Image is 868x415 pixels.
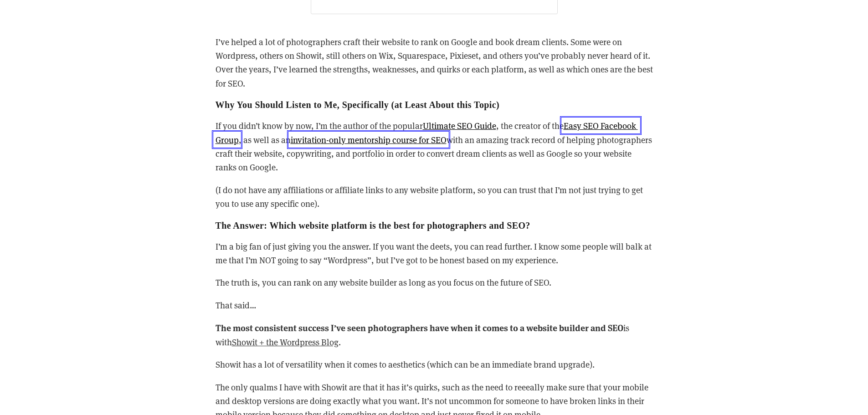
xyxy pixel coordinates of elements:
p: (I do not have any affiliations or affiliate links to any website platform, so you can trust that... [216,183,653,211]
p: That said… [216,298,653,312]
strong: The Answer: Which website platform is the best for photographers and SEO? [216,220,530,231]
strong: The most consistent success I’ve seen photographers have when it comes to a website builder and SEO [216,321,623,333]
p: If you didn’t know by now, I’m the author of the popular , the creator of the , as well as an wit... [216,119,653,174]
strong: Why You Should Listen to Me, Specifically (at Least About this Topic) [216,100,500,110]
p: is with . [216,321,653,349]
a: invitation-only mentorship course for SEO [291,134,447,145]
p: I’m a big fan of just giving you the answer. If you want the deets, you can read further. I know ... [216,240,653,267]
p: The truth is, you can rank on any website builder as long as you focus on the future of SEO. [216,276,653,289]
p: Showit has a lot of versatility when it comes to aesthetics (which can be an immediate brand upgr... [216,358,653,371]
span: Showit + the Wordpress Blog [232,336,339,348]
a: Ultimate SEO Guide [423,120,496,131]
p: I’ve helped a lot of photographers craft their website to rank on Google and book dream clients. ... [216,35,653,91]
a: Easy SEO Facebook Group [216,120,638,145]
